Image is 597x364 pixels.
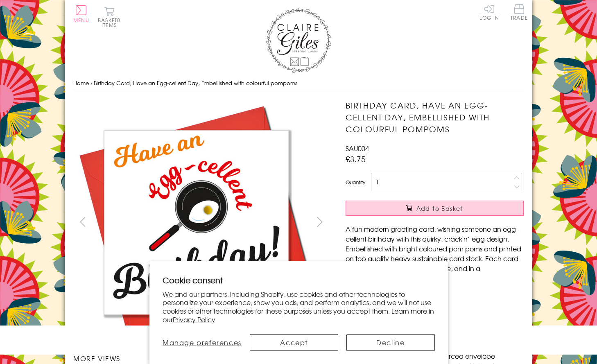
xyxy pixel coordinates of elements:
[73,353,329,363] h3: More views
[98,7,120,27] button: Basket0 items
[73,213,92,231] button: prev
[346,224,521,283] span: A fun modern greeting card, wishing someone an egg-cellent birthday with this quirky, crackin’ eg...
[346,99,524,135] h1: Birthday Card, Have an Egg-cellent Day, Embellished with colourful pompoms
[266,8,331,73] img: Claire Giles Greetings Cards
[346,179,365,186] label: Quantity
[346,334,435,351] button: Decline
[346,143,369,153] span: SAU004
[511,4,528,20] span: Trade
[163,290,435,324] p: We and our partners, including Shopify, use cookies and other technologies to personalize your ex...
[73,75,524,92] nav: breadcrumbs
[94,79,297,87] span: Birthday Card, Have an Egg-cellent Day, Embellished with colourful pompoms
[250,334,338,351] button: Accept
[173,314,215,324] a: Privacy Policy
[73,99,319,345] img: Birthday Card, Have an Egg-cellent Day, Embellished with colourful pompoms
[479,4,499,20] a: Log In
[102,16,120,29] span: 0 items
[163,274,435,286] h2: Cookie consent
[163,334,242,351] button: Manage preferences
[90,79,92,87] span: ›
[511,4,528,22] a: Trade
[73,16,89,24] span: Menu
[163,337,242,347] span: Manage preferences
[346,153,366,165] span: £3.75
[311,213,329,231] button: next
[73,5,89,23] button: Menu
[73,79,89,87] a: Home
[346,201,524,216] button: Add to Basket
[416,204,463,213] span: Add to Basket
